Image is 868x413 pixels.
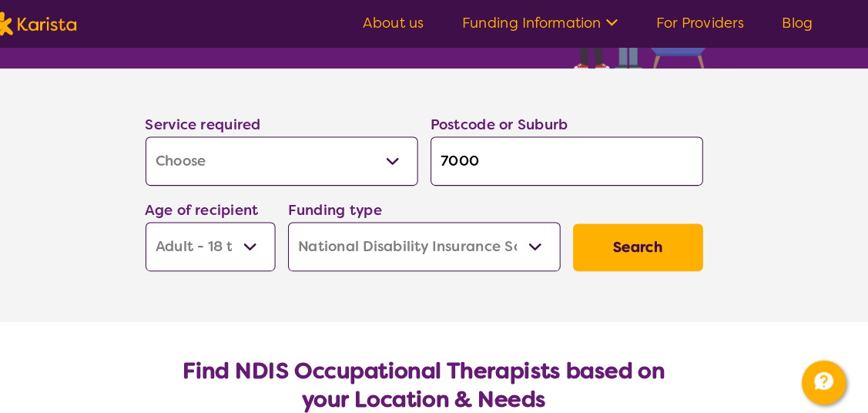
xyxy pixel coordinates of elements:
button: Search [579,218,705,264]
img: Karista logo [18,12,96,35]
input: Type [441,133,705,181]
button: Channel Menu [802,351,845,394]
label: Service required [163,112,276,131]
label: Age of recipient [163,196,273,214]
label: Funding type [302,196,394,214]
a: Funding Information [471,13,623,32]
label: Postcode or Suburb [441,112,575,131]
h2: Find NDIS Occupational Therapists based on your Location & Needs [176,348,693,403]
a: For Providers [660,13,746,32]
a: About us [375,13,434,32]
a: Blog [783,13,813,32]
